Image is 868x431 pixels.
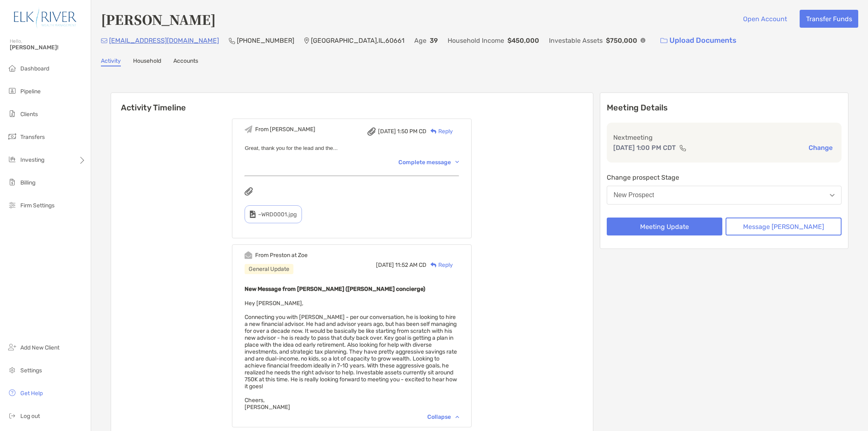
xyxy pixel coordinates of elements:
[258,211,297,218] span: ~WRD0001.jpg
[20,390,43,397] span: Get Help
[607,172,842,183] p: Change prospect Stage
[414,35,426,46] p: Age
[245,286,425,292] b: New Message from [PERSON_NAME] ([PERSON_NAME] concierge)
[613,143,676,153] p: [DATE] 1:00 PM CDT
[109,35,219,46] p: [EMAIL_ADDRESS][DOMAIN_NAME]
[430,35,438,46] p: 39
[245,145,337,151] span: Great, thank you for the lead and the...
[614,191,654,199] div: New Prospect
[7,63,17,73] img: dashboard icon
[101,10,216,29] h4: [PERSON_NAME]
[10,44,86,51] span: [PERSON_NAME]!
[427,413,459,420] div: Collapse
[304,37,309,44] img: Location Icon
[20,88,41,95] span: Pipeline
[7,132,17,141] img: transfers icon
[20,111,38,118] span: Clients
[607,186,842,205] button: New Prospect
[426,261,453,269] div: Reply
[660,38,667,44] img: button icon
[7,177,17,187] img: billing icon
[7,154,17,164] img: investing icon
[607,218,723,235] button: Meeting Update
[20,202,55,209] span: Firm Settings
[431,262,437,268] img: Reply icon
[7,388,17,398] img: get-help icon
[448,35,504,46] p: Household Income
[20,65,49,72] span: Dashboard
[806,143,835,152] button: Change
[245,251,252,259] img: Event icon
[245,264,293,274] div: General Update
[549,35,603,46] p: Investable Assets
[7,109,17,119] img: clients icon
[20,413,40,420] span: Log out
[245,300,457,411] span: Hey [PERSON_NAME], Connecting you with [PERSON_NAME] - per our conversation, he is looking to hir...
[431,129,437,134] img: Reply icon
[7,365,17,375] img: settings icon
[613,132,835,143] p: Next meeting
[20,179,35,186] span: Billing
[111,93,593,112] h6: Activity Timeline
[641,38,645,43] img: Info Icon
[255,252,308,259] div: From Preston at Zoe
[7,411,17,420] img: logout icon
[367,128,376,136] img: attachment
[20,156,44,163] span: Investing
[20,134,45,141] span: Transfers
[606,35,637,46] p: $750,000
[250,211,256,218] img: type
[507,35,539,46] p: $450,000
[20,344,59,351] span: Add New Client
[830,194,835,197] img: Open dropdown arrow
[237,35,294,46] p: [PHONE_NUMBER]
[133,57,161,66] a: Household
[426,127,453,136] div: Reply
[101,57,121,66] a: Activity
[397,128,426,135] span: 1:50 PM CD
[311,35,404,46] p: [GEOGRAPHIC_DATA] , IL , 60661
[455,416,459,418] img: Chevron icon
[398,159,459,166] div: Complete message
[10,3,81,33] img: Zoe Logo
[455,161,459,163] img: Chevron icon
[7,342,17,352] img: add_new_client icon
[726,218,842,235] button: Message [PERSON_NAME]
[245,187,253,196] img: attachments
[655,32,742,49] a: Upload Documents
[800,10,858,28] button: Transfer Funds
[20,367,42,374] span: Settings
[245,125,252,133] img: Event icon
[378,128,396,135] span: [DATE]
[607,103,842,113] p: Meeting Details
[376,262,394,268] span: [DATE]
[7,200,17,210] img: firm-settings icon
[101,38,107,43] img: Email Icon
[679,145,687,151] img: communication type
[7,86,17,96] img: pipeline icon
[395,262,426,268] span: 11:52 AM CD
[737,10,793,28] button: Open Account
[255,126,315,133] div: From [PERSON_NAME]
[229,37,235,44] img: Phone Icon
[173,57,198,66] a: Accounts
